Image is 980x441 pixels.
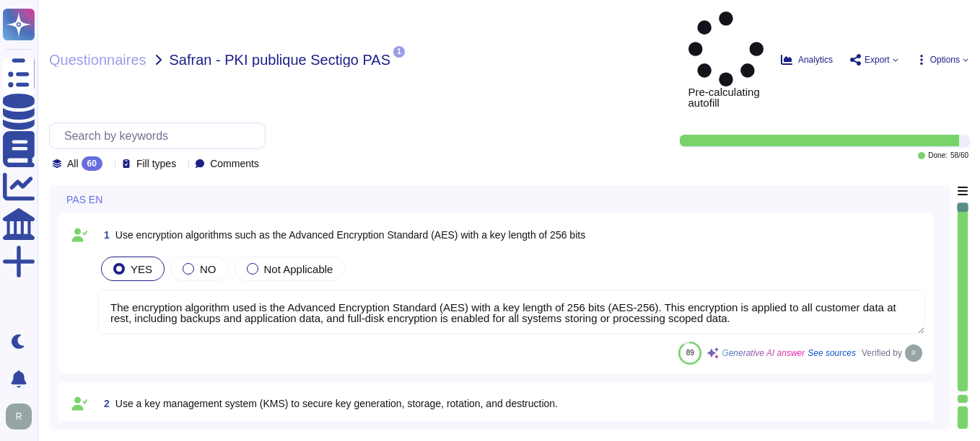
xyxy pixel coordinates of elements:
[688,12,764,108] span: Pre-calculating autofill
[170,53,390,67] span: Safran - PKI publique Sectigo PAS
[930,55,960,64] span: Options
[950,152,968,159] span: 58 / 60
[3,401,42,432] button: user
[210,159,259,169] span: Comments
[393,46,405,58] span: 1
[115,229,585,241] span: Use encryption algorithms such as the Advanced Encryption Standard (AES) with a key length of 256...
[57,123,265,148] input: Search by keywords
[928,152,948,159] span: Done:
[808,349,856,357] span: See sources
[264,263,333,275] span: Not Applicable
[67,159,79,169] span: All
[131,263,152,275] span: YES
[905,344,922,362] img: user
[862,349,902,357] span: Verified by
[722,349,805,357] span: Generative AI answer
[798,55,833,64] span: Analytics
[98,290,925,334] textarea: The encryption algorithm used is the Advanced Encryption Standard (AES) with a key length of 256 ...
[49,53,146,67] span: Questionnaires
[98,398,110,409] span: 2
[115,398,558,409] span: Use a key management system (KMS) to secure key generation, storage, rotation, and destruction.
[781,54,833,66] button: Analytics
[6,404,32,429] img: user
[865,55,890,64] span: Export
[66,195,102,205] span: PAS EN
[200,263,216,275] span: NO
[136,159,176,169] span: Fill types
[98,230,110,240] span: 1
[686,349,694,357] span: 89
[82,156,102,171] div: 60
